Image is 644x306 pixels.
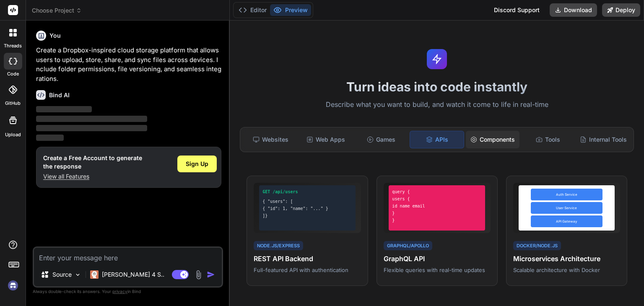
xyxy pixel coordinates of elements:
[235,99,639,110] p: Describe what you want to build, and watch it come to life in real-time
[36,106,92,112] span: ‌
[7,70,19,78] label: code
[602,3,640,17] button: Deploy
[392,210,482,216] div: }
[513,266,620,274] p: Scalable architecture with Docker
[254,241,303,251] div: Node.js/Express
[262,213,352,219] div: ]}
[392,189,482,195] div: query {
[43,154,142,171] h1: Create a Free Account to generate the response
[90,270,99,279] img: Claude 4 Sonnet
[531,215,602,227] div: API Gateway
[5,131,21,138] label: Upload
[33,288,223,296] p: Always double-check its answers. Your in Bind
[43,172,142,181] p: View all Features
[262,198,352,205] div: { "users": [
[112,289,127,294] span: privacy
[410,131,464,148] div: APIs
[262,189,352,195] div: GET /api/users
[36,135,64,141] span: ‌
[576,131,630,148] div: Internal Tools
[392,203,482,209] div: id name email
[74,271,81,278] img: Pick Models
[384,266,491,274] p: Flexible queries with real-time updates
[186,160,208,168] span: Sign Up
[513,241,561,251] div: Docker/Node.js
[466,131,519,148] div: Components
[392,196,482,202] div: users {
[102,270,164,279] p: [PERSON_NAME] 4 S..
[521,131,575,148] div: Tools
[52,270,72,279] p: Source
[384,254,491,264] h4: GraphQL API
[5,100,21,107] label: GitHub
[531,202,602,214] div: User Service
[4,42,22,49] label: threads
[531,189,602,200] div: Auth Service
[194,270,203,280] img: attachment
[36,46,221,83] p: Create a Dropbox-inspired cloud storage platform that allows users to upload, store, share, and s...
[254,266,361,274] p: Full-featured API with authentication
[6,278,20,293] img: signin
[392,217,482,223] div: }
[36,116,147,122] span: ‌
[49,91,70,99] h6: Bind AI
[235,4,270,16] button: Editor
[254,254,361,264] h4: REST API Backend
[36,125,147,131] span: ‌
[489,3,545,17] div: Discord Support
[32,6,82,15] span: Choose Project
[384,241,432,251] div: GraphQL/Apollo
[513,254,620,264] h4: Microservices Architecture
[262,205,352,212] div: { "id": 1, "name": "..." }
[270,4,311,16] button: Preview
[299,131,353,148] div: Web Apps
[244,131,297,148] div: Websites
[235,79,639,94] h1: Turn ideas into code instantly
[49,31,61,40] h6: You
[354,131,408,148] div: Games
[550,3,597,17] button: Download
[207,270,215,279] img: icon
